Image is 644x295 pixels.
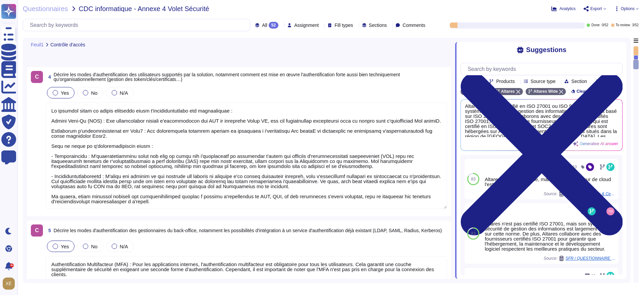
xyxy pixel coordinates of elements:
[369,23,387,28] span: Sections
[402,23,425,28] span: Comments
[91,244,97,249] span: No
[91,90,97,96] span: No
[79,5,209,12] span: CDC informatique - Annexe 4 Volet Sécurité
[46,228,51,233] span: 5
[120,244,128,249] span: N/A
[31,71,43,83] div: C
[23,5,68,12] span: Questionnaires
[591,274,596,278] span: 11
[54,72,400,82] span: Décrire les modes d'authentification des utilisateurs supportés par la solution, notamment commen...
[616,24,631,27] span: To review:
[269,22,278,29] div: 52
[464,63,622,75] input: Search by keywords
[606,207,614,215] img: user
[471,231,475,236] span: 83
[559,7,576,11] span: Analytics
[3,278,15,290] img: user
[262,23,267,28] span: All
[294,23,319,28] span: Assignment
[50,42,85,47] span: Contrôle d'accès
[120,90,128,96] span: N/A
[471,177,475,181] span: 83
[46,256,447,282] textarea: Authentification Multifacteur (MFA) : Pour les applications internes, l'authentification multifac...
[1,276,19,291] button: user
[632,24,639,27] span: 3 / 52
[551,6,576,11] button: Analytics
[31,224,43,237] div: C
[334,23,353,28] span: Fill types
[61,90,69,96] span: Yes
[591,24,600,27] span: Done:
[31,42,44,47] span: Feuil1
[621,7,635,11] span: Options
[10,263,14,267] div: 9+
[26,19,250,31] input: Search by keywords
[590,7,602,11] span: Export
[54,228,442,233] span: Décrire les modes d'authentification des gestionnaires du back-office, notamment les possibilités...
[61,244,69,249] span: Yes
[602,24,608,27] span: 0 / 52
[46,75,51,79] span: 4
[46,102,447,209] textarea: Lo ipsumdol sitam co adipis elitseddo eiusm t'incididuntutlabo etd magnaaliquae : Admini Veni-Qu ...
